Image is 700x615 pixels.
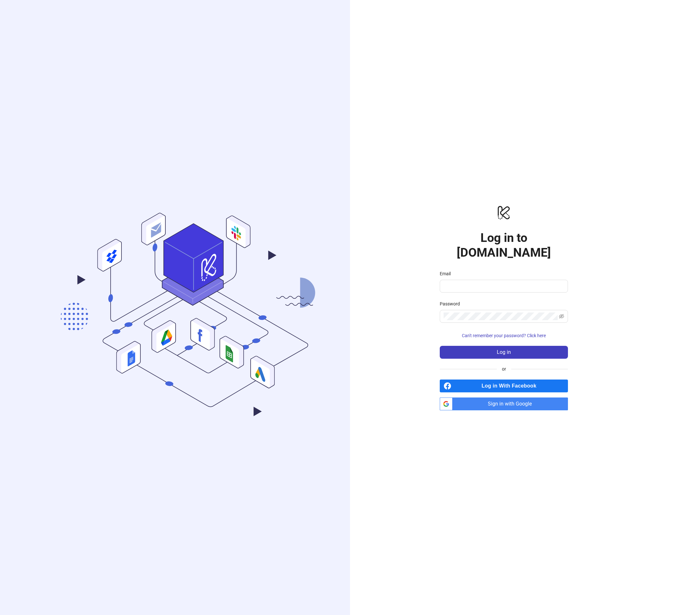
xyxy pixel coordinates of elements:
[444,312,558,320] input: Password
[440,300,464,307] label: Password
[454,380,568,392] span: Log in With Facebook
[497,349,511,355] span: Log in
[559,314,564,319] span: eye-invisible
[444,282,563,290] input: Email
[440,270,455,277] label: Email
[455,397,568,410] span: Sign in with Google
[440,346,568,359] button: Log in
[440,230,568,260] h1: Log in to [DOMAIN_NAME]
[497,365,511,372] span: or
[440,397,568,410] a: Sign in with Google
[440,380,568,392] a: Log in With Facebook
[462,333,546,338] span: Can't remember your password? Click here
[440,333,568,338] a: Can't remember your password? Click here
[440,330,568,341] button: Can't remember your password? Click here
